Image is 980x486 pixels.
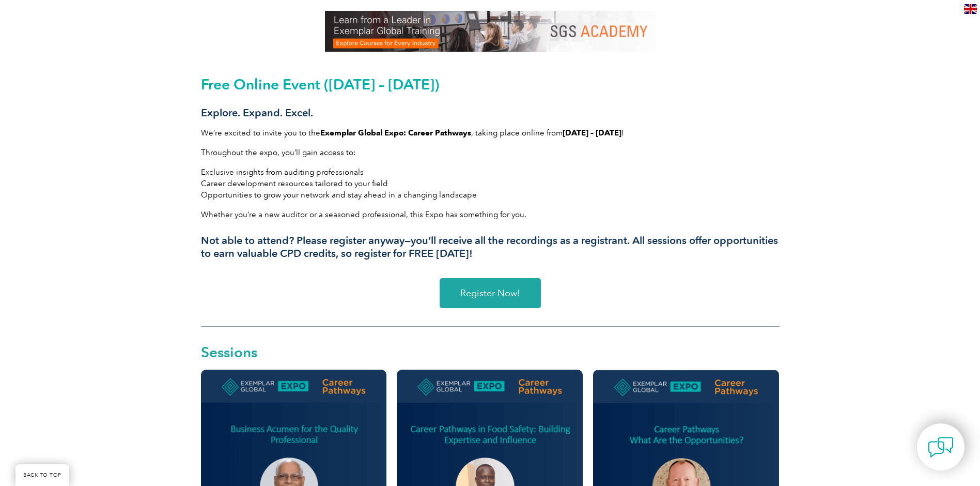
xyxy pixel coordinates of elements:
[201,147,780,158] p: Throughout the expo, you’ll gain access to:
[928,434,954,460] img: contact-chat.png
[201,189,780,201] li: Opportunities to grow your network and stay ahead in a changing landscape
[201,234,780,260] h3: Not able to attend? Please register anyway—you’ll receive all the recordings as a registrant. All...
[15,464,69,486] a: BACK TO TOP
[440,278,541,308] a: Register Now!
[201,209,780,220] p: Whether you’re a new auditor or a seasoned professional, this Expo has something for you.
[201,166,780,178] li: Exclusive insights from auditing professionals
[201,76,780,93] h2: Free Online Event ([DATE] – [DATE])
[201,127,780,139] p: We’re excited to invite you to the , taking place online from !
[201,107,780,119] h3: Explore. Expand. Excel.
[201,345,780,359] h2: Sessions
[964,4,977,14] img: en
[201,178,780,189] li: Career development resources tailored to your field
[460,288,520,298] span: Register Now!
[325,11,656,52] img: SGS
[320,128,471,138] strong: Exemplar Global Expo: Career Pathways
[563,128,621,138] strong: [DATE] – [DATE]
